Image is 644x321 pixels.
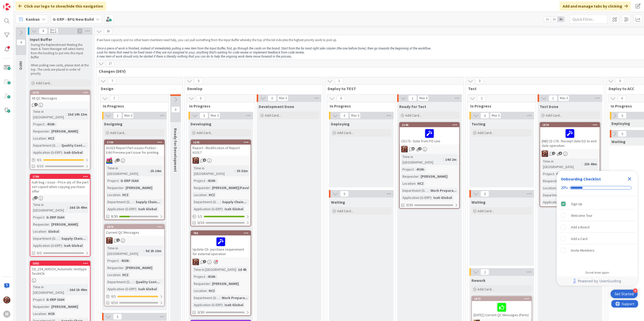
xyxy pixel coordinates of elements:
[106,286,136,292] div: Application (G-ERP)
[193,141,251,144] div: 1241
[32,143,59,148] div: Department (G-ERP)
[414,167,426,172] div: -RUN-
[15,2,106,11] div: Click our logo to show/hide this navigation
[3,3,10,10] img: Visit kanbanzone.com
[46,229,47,234] span: :
[32,236,59,241] div: Department (G-ERP)
[444,157,458,162] div: 14d 2m
[30,95,90,101] div: All QC Messages
[111,300,118,305] span: 0/10
[30,37,52,42] span: Input Buffer
[33,91,90,94] div: 1875
[97,50,305,55] em: Look for items that need to be fixed (even if they are not assigned to you), anything that’s wait...
[560,2,631,11] div: Add and manage tabs by clicking
[206,178,218,183] div: -RUN-
[107,225,164,229] div: 1874
[144,248,144,254] span: :
[626,175,634,183] div: Close Checklist
[30,90,90,101] div: 1875All QC Messages
[106,265,124,271] div: Requester
[60,143,87,148] div: Quality Cont...
[106,237,113,244] img: JK
[105,157,164,164] div: JK
[542,171,554,177] div: Project
[30,90,90,95] div: 1875
[198,214,202,219] span: 1 / 1
[148,168,149,174] span: :
[207,192,216,198] div: HCZ
[124,265,124,271] span: :
[193,192,207,198] div: Location
[193,199,220,205] div: Department (G-ERP)
[540,123,600,127] div: 1876
[414,167,414,172] span: :
[191,140,251,145] div: 1241
[198,220,204,225] span: 0/10
[32,284,67,295] div: Time in [GEOGRAPHIC_DATA]
[559,277,635,286] a: Powered by UserGuiding
[63,150,84,155] div: Isah Global
[555,171,576,177] div: G-ERP ISAH
[191,231,251,235] div: 785
[401,195,431,200] div: Application (G-ERP)
[50,31,57,34] div: Max 8
[416,181,425,186] div: HCZ
[221,295,249,301] div: Work Prepara...
[97,46,431,50] em: Once a piece of work is finished, instead of immediately pulling a new item from the Input Buffer...
[49,222,50,227] span: :
[31,63,89,76] p: When pulling new cards, please start at the top. The cards are placed in order of priority.
[585,271,609,275] div: Do not show again
[191,259,251,265] div: JK
[191,145,251,156] div: Report - Modification of Report H1017
[134,199,134,205] span: :
[124,185,124,191] span: :
[428,188,429,193] span: :
[32,243,62,248] div: Application (G-ERP)
[337,130,353,135] span: Add Card...
[50,128,79,134] div: [PERSON_NAME]
[193,259,199,265] img: JK
[190,230,251,316] a: 785Update CD- purchase requirement for external operationJKTime in [GEOGRAPHIC_DATA]:1d 4hProject...
[106,245,144,256] div: Time in [GEOGRAPHIC_DATA]
[44,121,45,127] span: :
[116,158,120,162] span: 2
[401,154,443,165] div: Time in [GEOGRAPHIC_DATA]
[220,295,221,301] span: :
[119,258,131,263] div: -RUN-
[193,302,223,308] div: Application (G-ERP)
[53,17,94,22] b: G-ERP - BFG New Build
[203,158,206,162] span: 5
[193,178,205,183] div: Project
[472,297,532,318] div: 1873[DATE] | Current QC Messages (Parts)
[265,113,281,118] span: Add Card...
[561,185,568,190] div: 20%
[559,152,562,155] span: 5
[49,304,50,309] span: :
[401,181,415,186] div: Location
[401,188,428,193] div: Department (G-ERP)
[106,157,113,164] img: JK
[546,113,562,118] span: Add Card...
[46,311,47,316] span: :
[206,274,218,279] div: -RUN-
[32,150,62,155] div: Application (G-ERP)
[542,192,569,198] div: Department (G-ERP)
[207,192,207,198] span: :
[557,185,570,191] div: Global
[134,279,161,285] div: Quality Cont...
[558,17,564,22] span: 3x
[399,122,460,209] a: 1146CD173 - Date from PO LineJKTime in [GEOGRAPHIC_DATA]:14d 2mProject:-RUN-Requester:[PERSON_NAM...
[337,209,353,213] span: Add Card...
[134,279,134,285] span: :
[211,185,254,191] div: [PERSON_NAME]/Pavol...
[124,185,154,191] div: [PERSON_NAME]
[34,196,38,199] span: 2
[472,297,532,301] div: 1873
[30,261,90,266] div: 1802
[32,222,49,227] div: Requester
[59,236,60,241] span: :
[542,123,600,127] div: 1876
[66,112,88,117] div: 15d 19h 13m
[104,224,165,306] a: 1874Current QC MessagesJKTime in [GEOGRAPHIC_DATA]:9d 2h 10mProject:-RUN-Requester:[PERSON_NAME]L...
[578,278,621,284] span: Powered by UserGuiding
